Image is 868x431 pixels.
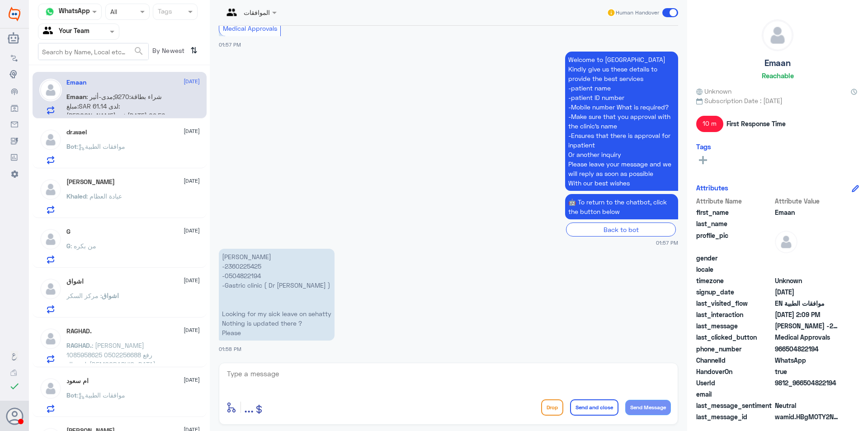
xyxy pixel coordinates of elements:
[149,43,187,61] span: By Newest
[184,77,200,85] span: [DATE]
[775,231,797,253] img: defaultAdmin.png
[696,310,773,319] span: last_interaction
[696,196,773,206] span: Attribute Name
[9,381,20,392] i: check
[775,367,840,376] span: true
[696,208,773,217] span: first_name
[39,377,62,400] img: defaultAdmin.png
[696,378,773,388] span: UserId
[6,407,23,425] button: Avatar
[39,79,62,101] img: defaultAdmin.png
[66,93,165,119] span: : شراء بطاقة:9270;مدى-أثير مبلغ:SAR 61.14 لدى:[PERSON_NAME] في:[DATE] 09:56
[775,276,840,285] span: Unknown
[66,278,84,285] h5: اشواق
[696,276,773,285] span: timezone
[696,367,773,376] span: HandoverOn
[66,228,71,236] h5: G
[625,400,671,415] button: Send Message
[184,177,200,185] span: [DATE]
[190,43,198,58] i: ⇅
[696,265,773,274] span: locale
[184,127,200,135] span: [DATE]
[775,196,840,206] span: Attribute Value
[71,242,96,250] span: : من بكره
[696,287,773,297] span: signup_date
[565,52,678,191] p: 23/9/2025, 1:57 PM
[775,355,840,365] span: 2
[156,6,172,18] div: Tags
[696,389,773,399] span: email
[219,42,241,47] span: 01:57 PM
[102,292,119,299] span: اشواق
[775,253,840,263] span: null
[66,391,77,399] span: Bot
[696,344,773,354] span: phone_number
[86,192,122,200] span: : عيادة العظام
[696,298,773,308] span: last_visited_flow
[66,341,92,349] span: RAGHAD.
[133,44,144,59] button: search
[39,327,62,350] img: defaultAdmin.png
[244,397,254,417] button: ...
[762,71,794,80] h6: Reachable
[244,399,254,415] span: ...
[696,86,731,96] span: Unknown
[43,5,57,19] img: whatsapp.png
[696,116,723,132] span: 10 m
[696,231,773,251] span: profile_pic
[775,310,840,319] span: 2025-09-23T11:09:43.6671993Z
[726,119,786,128] span: First Response Time
[9,7,20,21] img: Widebot Logo
[775,332,840,342] span: Medical Approvals
[696,96,859,105] span: Subscription Date : [DATE]
[66,327,92,335] h5: RAGHAD.
[696,355,773,365] span: ChannelId
[66,178,115,186] h5: Khaled Elmitwalli
[565,194,678,219] p: 23/9/2025, 1:57 PM
[696,253,773,263] span: gender
[66,93,86,100] span: Emaan
[66,192,86,200] span: Khaled
[43,25,57,38] img: yourTeam.svg
[66,242,71,250] span: G
[184,227,200,235] span: [DATE]
[696,321,773,331] span: last_message
[66,292,102,299] span: : مركز السكر
[223,24,277,32] span: Medical Approvals
[656,239,678,246] span: 01:57 PM
[66,377,89,385] h5: ام سعود
[775,298,840,308] span: موافقات الطبية EN
[39,178,62,201] img: defaultAdmin.png
[696,332,773,342] span: last_clicked_button
[762,20,793,51] img: defaultAdmin.png
[775,321,840,331] span: Emaan Khan -2360225425 -0504822194 -Gastric clinic ( Dr sana Ali ) Looking for my sick leave on s...
[66,142,77,150] span: Bot
[764,58,791,68] h5: Emaan
[39,278,62,300] img: defaultAdmin.png
[775,389,840,399] span: null
[775,344,840,354] span: 966504822194
[775,287,840,297] span: 2025-09-22T11:32:32.742Z
[566,223,676,237] div: Back to bot
[133,46,144,57] span: search
[775,412,840,422] span: wamid.HBgMOTY2NTA0ODIyMTk0FQIAEhgUM0FEMDdEQjA3NzBCMUIzODc4MUUA
[219,346,241,352] span: 01:58 PM
[696,412,773,422] span: last_message_id
[77,391,125,399] span: : موافقات الطبية
[184,326,200,334] span: [DATE]
[541,399,563,416] button: Drop
[39,128,62,151] img: defaultAdmin.png
[775,265,840,274] span: null
[38,43,148,60] input: Search by Name, Local etc…
[66,79,86,86] h5: Emaan
[696,401,773,410] span: last_message_sentiment
[39,228,62,251] img: defaultAdmin.png
[570,399,618,416] button: Send and close
[77,142,125,150] span: : موافقات الطبية
[66,341,162,387] span: : [PERSON_NAME] 1085958625 0502256688 رفع طبيب ال[DEMOGRAPHIC_DATA] مطالبه بعمل علاج عصب ولكن لم ...
[696,184,728,192] h6: Attributes
[616,9,659,17] span: Human Handover
[696,142,711,151] h6: Tags
[219,249,335,341] p: 23/9/2025, 1:58 PM
[66,128,87,136] h5: dr.wael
